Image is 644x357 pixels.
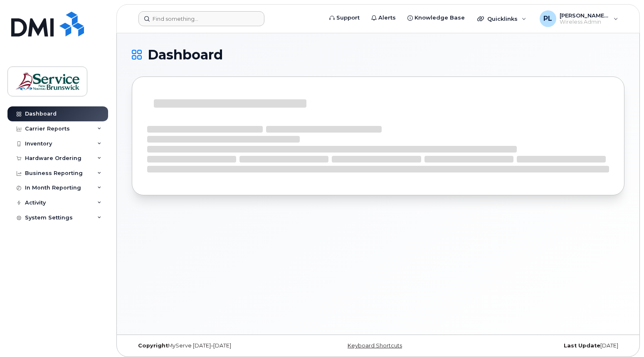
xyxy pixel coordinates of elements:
[348,342,402,349] a: Keyboard Shortcuts
[148,49,223,61] span: Dashboard
[460,342,624,349] div: [DATE]
[564,342,600,349] strong: Last Update
[138,342,168,349] strong: Copyright
[132,342,296,349] div: MyServe [DATE]–[DATE]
